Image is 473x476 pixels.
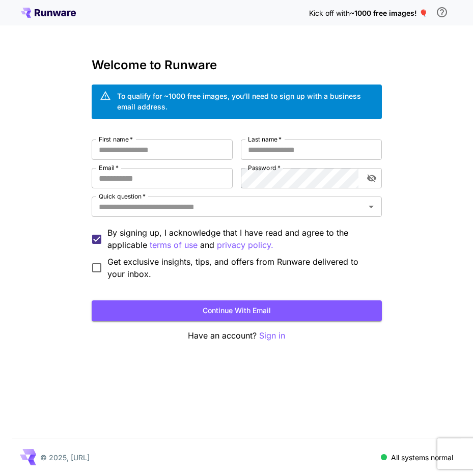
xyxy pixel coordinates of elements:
button: Sign in [259,329,285,342]
p: Have an account? [92,329,382,342]
button: In order to qualify for free credit, you need to sign up with a business email address and click ... [432,2,452,22]
button: By signing up, I acknowledge that I have read and agree to the applicable terms of use and [217,239,273,251]
label: Last name [248,135,282,144]
button: Continue with email [92,300,382,321]
button: By signing up, I acknowledge that I have read and agree to the applicable and privacy policy. [150,239,198,251]
label: Password [248,163,281,172]
span: Get exclusive insights, tips, and offers from Runware delivered to your inbox. [107,256,374,280]
span: ~1000 free images! 🎈 [350,9,428,17]
label: First name [99,135,133,144]
p: privacy policy. [217,239,273,251]
label: Email [99,163,119,172]
span: Kick off with [309,9,350,17]
p: terms of use [150,239,198,251]
button: toggle password visibility [363,169,381,187]
label: Quick question [99,192,146,201]
p: All systems normal [391,452,453,463]
p: By signing up, I acknowledge that I have read and agree to the applicable and [107,227,374,251]
p: © 2025, [URL] [40,452,90,463]
button: Open [364,200,378,214]
div: To qualify for ~1000 free images, you’ll need to sign up with a business email address. [117,91,374,112]
h3: Welcome to Runware [92,58,382,72]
